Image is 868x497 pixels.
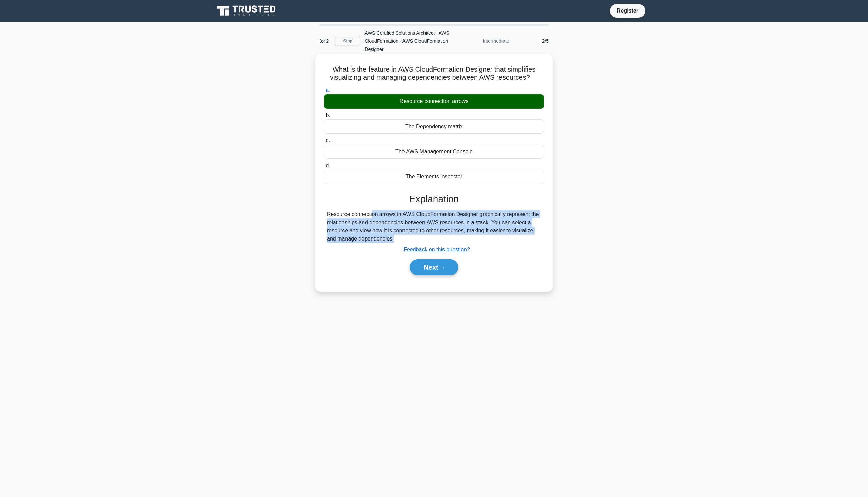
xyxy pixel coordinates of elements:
div: 3:42 [315,34,335,48]
div: AWS Certified Solutions Architect - AWS CloudFormation - AWS CloudFormation Designer [360,26,454,56]
a: Feedback on this question? [403,247,470,252]
span: a. [325,87,330,93]
div: Resource connection arrows [324,94,544,109]
h3: Explanation [328,193,540,205]
span: b. [325,112,330,118]
a: Register [613,6,643,15]
button: Next [410,259,458,275]
div: Resource connection arrows in AWS CloudFormation Designer graphically represent the relationships... [327,210,541,243]
h5: What is the feature in AWS CloudFormation Designer that simplifies visualizing and managing depen... [323,65,545,82]
span: c. [325,137,330,143]
div: The Elements inspector [324,170,544,184]
div: 2/5 [513,34,553,48]
span: d. [325,163,330,168]
div: Intermediate [454,34,513,48]
div: The AWS Management Console [324,145,544,159]
a: Stop [335,37,360,45]
div: The Dependency matrix [324,119,544,134]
